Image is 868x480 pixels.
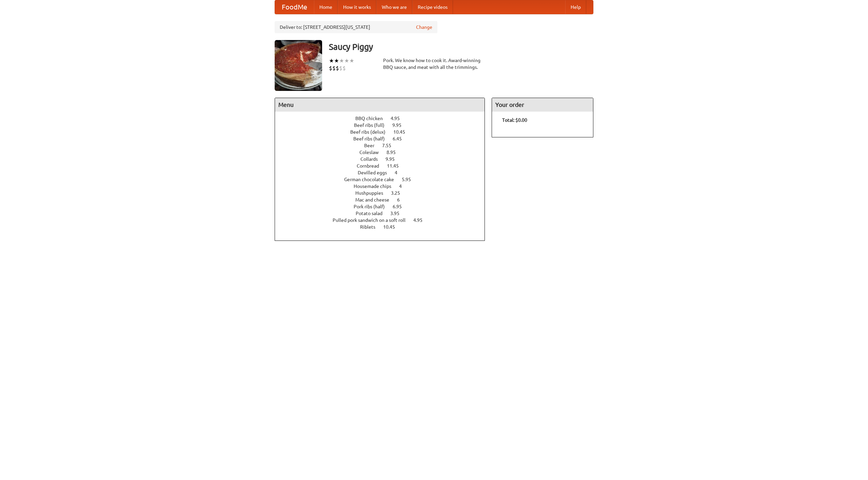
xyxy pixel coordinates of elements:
li: $ [332,64,336,72]
a: Beef ribs (full) 9.95 [354,122,414,128]
h3: Saucy Piggy [329,40,593,54]
a: Beef ribs (half) 6.45 [353,136,414,141]
span: 3.95 [390,211,406,216]
span: Potato salad [356,211,389,216]
span: 11.45 [387,163,406,169]
a: Coleslaw 8.95 [359,150,408,155]
a: Home [314,0,338,14]
li: $ [329,64,332,72]
a: Riblets 10.45 [360,224,408,230]
span: Devilled eggs [358,170,394,175]
a: Pulled pork sandwich on a soft roll 4.95 [333,217,435,223]
span: Beef ribs (half) [353,136,392,141]
li: $ [339,64,342,72]
li: ★ [349,57,354,64]
span: 3.25 [391,190,407,196]
a: Beef ribs (delux) 10.45 [350,129,418,135]
li: $ [336,64,339,72]
span: 4 [399,184,409,189]
span: 5.95 [402,177,418,182]
li: $ [342,64,346,72]
a: FoodMe [275,0,314,14]
span: Collards [360,156,384,162]
a: BBQ chicken 4.95 [355,116,412,121]
span: 7.55 [382,143,398,148]
span: 9.95 [392,122,408,128]
span: Mac and cheese [355,197,396,203]
span: Housemade chips [354,184,398,189]
a: How it works [338,0,376,14]
span: 6.45 [393,136,409,141]
span: Hushpuppies [355,190,390,196]
a: Change [416,24,432,31]
span: German chocolate cake [344,177,401,182]
img: angular.jpg [275,40,322,91]
a: German chocolate cake 5.95 [344,177,423,182]
b: Total: $0.00 [502,117,527,123]
a: Hushpuppies 3.25 [355,190,413,196]
a: Collards 9.95 [360,156,407,162]
span: Pulled pork sandwich on a soft roll [333,217,412,223]
a: Devilled eggs 4 [358,170,410,175]
span: Pork ribs (half) [354,204,392,209]
span: 4.95 [391,116,407,121]
span: BBQ chicken [355,116,390,121]
div: Deliver to: [STREET_ADDRESS][US_STATE] [275,21,437,33]
span: Beer [364,143,381,148]
a: Potato salad 3.95 [356,211,412,216]
span: 4.95 [413,217,429,223]
span: 10.45 [383,224,402,230]
span: Cornbread [357,163,386,169]
li: ★ [334,57,339,64]
h4: Menu [275,98,485,112]
span: 4 [395,170,404,175]
span: Beef ribs (delux) [350,129,392,135]
span: Coleslaw [359,150,386,155]
a: Pork ribs (half) 6.95 [354,204,414,209]
div: Pork. We know how to cook it. Award-winning BBQ sauce, and meat with all the trimmings. [383,57,485,71]
span: 6.95 [393,204,409,209]
a: Cornbread 11.45 [357,163,411,169]
h4: Your order [492,98,593,112]
li: ★ [344,57,349,64]
a: Housemade chips 4 [354,184,414,189]
span: 6 [397,197,407,203]
span: 10.45 [393,129,412,135]
span: 9.95 [386,156,401,162]
span: Riblets [360,224,382,230]
span: 8.95 [387,150,402,155]
a: Who we are [376,0,412,14]
a: Mac and cheese 6 [355,197,412,203]
a: Recipe videos [412,0,453,14]
a: Help [565,0,586,14]
li: ★ [329,57,334,64]
a: Beer 7.55 [364,143,404,148]
li: ★ [339,57,344,64]
span: Beef ribs (full) [354,122,391,128]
